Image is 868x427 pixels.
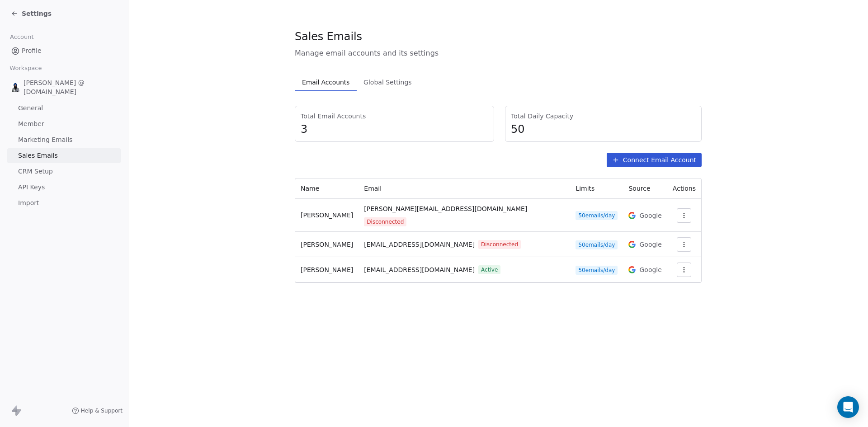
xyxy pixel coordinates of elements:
span: General [18,103,43,113]
span: [PERSON_NAME] [301,211,353,219]
div: Open Intercom Messenger [837,396,859,418]
span: Import [18,198,39,208]
span: Total Email Accounts [301,112,488,121]
span: Settings [22,9,52,18]
span: Email [364,185,382,192]
span: Limits [576,185,594,192]
span: Disconnected [364,217,406,226]
a: API Keys [7,180,121,195]
span: 50 emails/day [576,211,618,220]
span: 50 emails/day [576,266,618,275]
a: Profile [7,43,121,58]
span: Name [301,185,319,192]
button: Connect Email Account [607,153,702,167]
span: Google [639,211,661,220]
span: Sales Emails [18,151,58,160]
span: API Keys [18,183,45,192]
span: [PERSON_NAME] [301,266,353,273]
a: General [7,101,121,116]
a: CRM Setup [7,164,121,179]
span: CRM Setup [18,167,53,176]
span: Disconnected [478,240,521,249]
span: [EMAIL_ADDRESS][DOMAIN_NAME] [364,265,475,275]
a: Sales Emails [7,148,121,163]
img: Gopal%20Ranu%20Profile%20Picture%201080x1080.png [11,83,20,92]
span: [PERSON_NAME] @ [DOMAIN_NAME] [24,78,117,96]
span: 50 [511,122,696,136]
a: Settings [11,9,52,18]
a: Help & Support [72,407,123,414]
span: Marketing Emails [18,135,72,145]
span: 50 emails/day [576,240,618,249]
span: Google [639,240,661,249]
span: Manage email accounts and its settings [295,48,702,59]
a: Import [7,196,121,211]
span: Workspace [6,61,46,75]
span: Source [628,185,650,192]
span: Total Daily Capacity [511,112,696,121]
a: Marketing Emails [7,132,121,147]
span: 3 [301,122,488,136]
span: [PERSON_NAME] [301,241,353,248]
span: Sales Emails [295,30,362,43]
span: Google [639,265,661,274]
span: [EMAIL_ADDRESS][DOMAIN_NAME] [364,240,475,249]
span: Profile [22,46,42,56]
span: Active [478,265,500,274]
span: Global Settings [360,76,415,89]
span: Account [6,30,38,44]
span: Email Accounts [298,76,353,89]
span: Actions [673,185,696,192]
a: Member [7,117,121,131]
span: [PERSON_NAME][EMAIL_ADDRESS][DOMAIN_NAME] [364,204,527,214]
span: Help & Support [81,407,123,414]
span: Member [18,119,44,129]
